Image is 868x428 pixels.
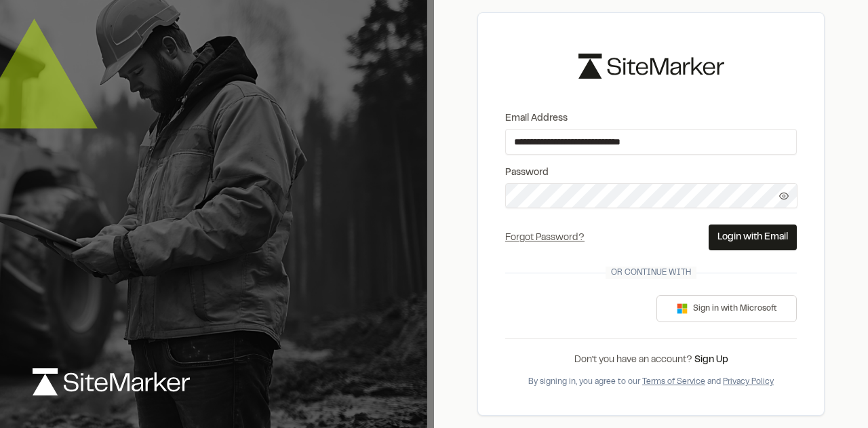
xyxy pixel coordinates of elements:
a: Forgot Password? [505,234,585,242]
iframe: Sign in with Google Button [498,294,636,324]
div: By signing in, you agree to our and [505,376,797,388]
label: Email Address [505,111,797,126]
span: Or continue with [606,267,696,279]
img: logo-black-rebrand.svg [578,54,724,79]
button: Sign in with Microsoft [656,295,797,322]
label: Password [505,166,797,180]
button: Privacy Policy [723,376,774,388]
div: Don’t you have an account? [505,353,797,368]
a: Sign Up [694,356,728,364]
button: Login with Email [709,225,797,250]
img: logo-white-rebrand.svg [33,368,190,395]
button: Terms of Service [642,376,705,388]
